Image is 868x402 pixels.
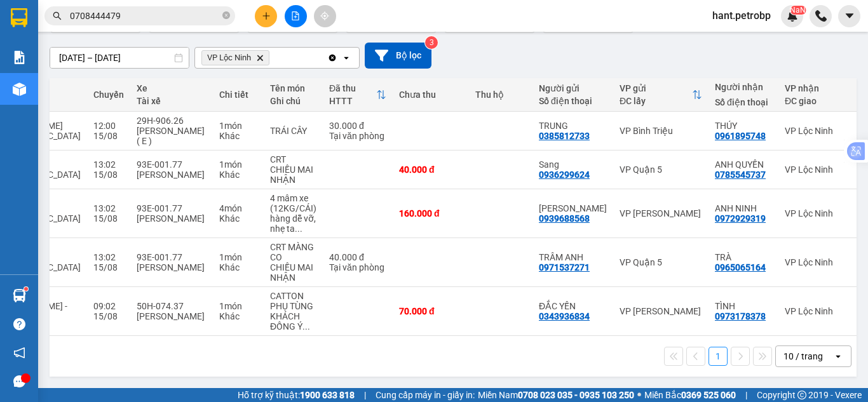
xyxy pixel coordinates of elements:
[93,311,124,321] div: 15/08
[238,388,355,402] span: Hỗ trợ kỹ thuật:
[137,203,207,213] div: 93E-001.77
[399,90,463,100] div: Chưa thu
[13,347,25,359] span: notification
[715,213,766,224] div: 0972929319
[270,164,316,185] div: CHIỀU MAI NHẬN
[518,390,634,400] strong: 0708 023 035 - 0935 103 250
[219,311,257,321] div: Khác
[270,291,316,311] div: CATTON PHỤ TÙNG
[815,10,827,22] img: phone-icon
[478,388,634,402] span: Miền Nam
[702,8,781,23] span: hant.petrobp
[137,213,207,224] div: [PERSON_NAME]
[256,54,264,62] svg: Delete
[785,306,867,316] div: VP Lộc Ninh
[219,262,257,272] div: Khác
[272,51,273,64] input: Selected VP Lộc Ninh.
[790,6,806,15] sup: NaN
[715,97,772,107] div: Số điện thoại
[11,11,90,41] div: VP Lộc Ninh
[329,96,376,106] div: HTTT
[715,203,772,213] div: ANH NINH
[709,347,728,366] button: 1
[539,301,607,311] div: ĐẮC YẾN
[270,126,316,136] div: TRÁI CÂY
[320,11,329,20] span: aim
[539,252,607,262] div: TRÂM ANH
[93,262,124,272] div: 15/08
[219,170,257,180] div: Khác
[539,121,607,131] div: TRUNG
[399,164,463,175] div: 40.000 đ
[620,83,692,93] div: VP gửi
[613,78,709,112] th: Toggle SortBy
[314,5,336,27] button: aim
[219,203,257,213] div: 4 món
[302,321,310,332] span: ...
[10,83,29,97] span: CR :
[93,170,124,180] div: 15/08
[327,53,337,63] svg: Clear all
[787,10,798,22] img: icon-new-feature
[70,9,220,23] input: Tìm tên, số ĐT hoặc mã đơn
[715,82,772,92] div: Người nhận
[620,164,702,175] div: VP Quận 5
[93,90,124,100] div: Chuyến
[219,213,257,224] div: Khác
[270,242,316,262] div: CRT MÀNG CO
[53,11,62,20] span: search
[785,83,857,93] div: VP nhận
[137,83,207,93] div: Xe
[785,126,867,136] div: VP Lộc Ninh
[715,252,772,262] div: TRÀ
[201,50,269,65] span: VP Lộc Ninh, close by backspace
[222,10,230,22] span: close-circle
[715,170,766,180] div: 0785545737
[137,301,207,311] div: 50H-074.37
[285,5,307,27] button: file-add
[715,301,772,311] div: TÌNH
[620,306,702,316] div: VP [PERSON_NAME]
[137,116,207,126] div: 29H-906.26
[50,48,189,68] input: Select a date range.
[219,90,257,100] div: Chi tiết
[270,262,316,283] div: CHIỀU MAI NHẬN
[785,164,867,175] div: VP Lộc Ninh
[715,262,766,272] div: 0965065164
[291,11,300,20] span: file-add
[13,318,25,330] span: question-circle
[715,311,766,321] div: 0973178378
[13,375,25,387] span: message
[99,12,130,25] span: Nhận:
[137,170,207,180] div: [PERSON_NAME]
[364,388,366,402] span: |
[539,311,590,321] div: 0343936834
[93,121,124,131] div: 12:00
[99,41,186,57] div: HÙNG
[539,170,590,180] div: 0936299624
[207,53,251,63] span: VP Lộc Ninh
[270,193,316,213] div: 4 mâm xe (12KG/CÁI)
[137,96,207,106] div: Tài xế
[376,388,475,402] span: Cung cấp máy in - giấy in:
[270,213,316,234] div: hàng dễ vỡ, nhẹ tay dùm khách
[783,350,823,363] div: 10 / trang
[93,252,124,262] div: 13:02
[329,83,376,93] div: Đã thu
[745,388,747,402] span: |
[539,262,590,272] div: 0971537271
[219,159,257,170] div: 1 món
[219,301,257,311] div: 1 món
[620,126,702,136] div: VP Bình Triệu
[620,257,702,267] div: VP Quận 5
[270,96,316,106] div: Ghi chú
[93,131,124,141] div: 15/08
[644,388,736,402] span: Miền Bắc
[715,159,772,170] div: ANH QUYỀN
[715,121,772,131] div: THÚY
[255,5,277,27] button: plus
[270,311,316,332] div: KHÁCH ĐỒNG Ý 9H XB NGÀY 21/07 ĐI
[270,154,316,164] div: CRT
[329,262,386,272] div: Tại văn phòng
[539,83,607,93] div: Người gửi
